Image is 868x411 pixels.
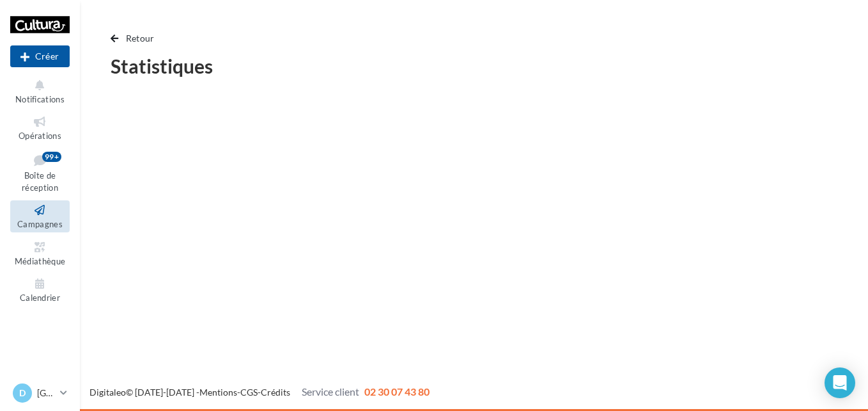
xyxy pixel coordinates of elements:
[10,381,70,405] a: D [GEOGRAPHIC_DATA]
[10,274,70,305] a: Calendrier
[240,387,258,398] a: CGS
[19,387,26,399] span: D
[10,76,70,107] button: Notifications
[15,256,66,266] span: Médiathèque
[10,112,70,143] a: Opérations
[199,387,237,398] a: Mentions
[10,149,70,196] a: Boîte de réception99+
[10,45,70,67] button: Créer
[10,238,70,269] a: Médiathèque
[22,170,58,193] span: Boîte de réception
[364,385,430,398] span: 02 30 07 43 80
[17,219,63,229] span: Campagnes
[15,94,65,104] span: Notifications
[825,367,855,398] div: Open Intercom Messenger
[37,387,55,399] p: [GEOGRAPHIC_DATA]
[42,152,61,162] div: 99+
[302,385,359,398] span: Service client
[10,200,70,232] a: Campagnes
[19,131,61,141] span: Opérations
[89,387,126,398] a: Digitaleo
[111,56,837,76] div: Statistiques
[126,33,155,44] span: Retour
[20,293,60,303] span: Calendrier
[10,45,70,67] div: Nouvelle campagne
[261,387,290,398] a: Crédits
[89,387,430,398] span: © [DATE]-[DATE] - - -
[111,31,160,46] button: Retour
